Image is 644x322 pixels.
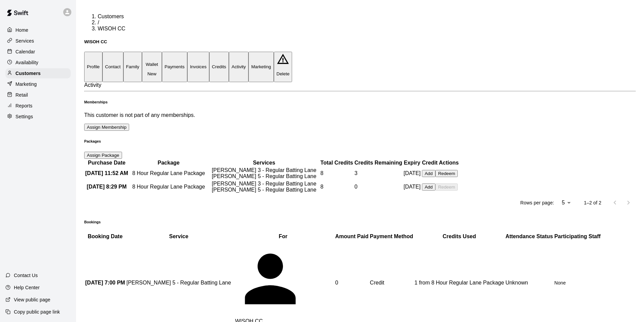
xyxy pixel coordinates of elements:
[88,233,122,239] b: Booking Date
[129,184,208,190] span: This package no longer exists
[84,100,636,104] h6: Memberships
[162,52,187,82] button: Payments
[88,160,125,166] b: Purchase Date
[84,52,102,82] button: Profile
[403,167,421,180] td: [DATE]
[320,160,353,166] b: Total Credits
[16,70,41,77] p: Customers
[145,71,159,76] span: New
[279,233,288,239] b: For
[16,92,28,98] p: Retail
[335,233,368,239] b: Amount Paid
[520,199,554,206] p: Rows per page:
[209,181,319,187] span: [PERSON_NAME] 3 - Regular Batting Lane
[98,14,124,19] a: Customers
[14,284,40,291] p: Help Center
[187,52,209,82] button: Invoices
[14,272,38,279] p: Contact Us
[84,52,636,82] div: basic tabs example
[354,180,402,193] td: 0
[145,62,159,67] p: Wallet
[229,52,248,82] button: Activity
[554,279,601,286] p: None
[14,308,60,315] p: Copy public page link
[84,39,636,44] h5: WISOH CC
[422,183,435,191] button: Add
[16,48,35,55] p: Calendar
[277,71,290,76] p: Delete
[5,112,71,122] a: Settings
[129,170,208,176] a: 8 Hour Regular Lane Package
[16,38,34,44] p: Services
[404,160,421,166] b: Expiry
[5,101,71,111] a: Reports
[158,160,180,166] b: Package
[248,52,274,82] button: Marketing
[85,167,128,180] th: [DATE] 11:52 AM
[16,27,28,33] p: Home
[16,59,39,66] p: Availability
[98,26,125,31] span: WISOH CC
[5,57,71,68] a: Availability
[554,233,601,239] b: Participating Staff
[320,167,354,180] td: 8
[5,47,71,57] a: Calendar
[320,180,354,193] td: 8
[5,90,71,100] a: Retail
[354,160,402,166] b: Credits Remaining
[84,14,636,32] nav: breadcrumb
[443,233,476,239] b: Credits Used
[85,180,128,193] th: [DATE] 8:29 PM
[84,139,636,143] h6: Packages
[253,160,275,166] b: Services
[14,296,50,303] p: View public page
[5,36,71,46] a: Services
[16,113,33,120] p: Settings
[102,52,123,82] button: Contact
[557,197,573,208] div: 5
[209,52,229,82] button: Credits
[16,102,32,109] p: Reports
[84,82,101,88] span: Activity
[209,187,319,193] span: [PERSON_NAME] 5 - Regular Batting Lane
[435,170,458,177] button: Redeem
[505,233,553,239] b: Attendance Status
[422,160,459,166] b: Credit Actions
[209,167,319,173] span: [PERSON_NAME] 3 - Regular Batting Lane
[370,233,413,239] b: Payment Method
[354,167,402,180] td: 3
[84,152,122,159] button: Assign Package
[123,52,142,82] button: Family
[84,124,129,131] button: Assign Membership
[5,79,71,89] a: Marketing
[84,220,636,224] h6: Bookings
[169,233,188,239] b: Service
[435,183,458,191] button: Redeem
[129,170,208,176] span: This package no longer exists
[209,173,319,179] span: [PERSON_NAME] 5 - Regular Batting Lane
[403,180,421,193] td: [DATE]
[84,159,460,194] table: simple table
[98,20,636,26] li: /
[422,170,435,177] button: Add
[584,199,601,206] p: 1–2 of 2
[5,68,71,78] a: Customers
[5,25,71,35] a: Home
[232,241,334,318] div: WISOH CC
[16,81,37,88] p: Marketing
[129,184,208,190] a: 8 Hour Regular Lane Package
[84,112,636,118] p: This customer is not part of any memberships.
